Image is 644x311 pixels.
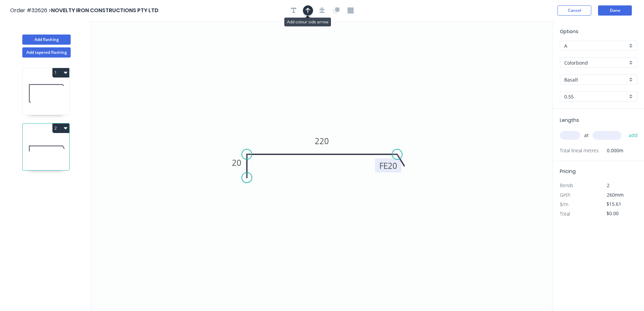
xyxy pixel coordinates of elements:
[10,6,51,14] span: Order #32626 >
[607,182,610,188] span: 2
[560,168,576,175] span: Pricing
[560,117,579,124] span: Lengths
[560,182,573,188] span: Bends
[564,76,627,83] input: Colour
[560,192,570,198] span: Girth
[379,160,388,171] tspan: FE
[564,59,627,66] input: Material
[315,135,329,147] tspan: 220
[52,124,69,133] button: 2
[599,146,623,155] span: 0.000m
[557,5,591,16] button: Cancel
[560,146,599,155] span: Total lineal metres
[91,21,553,311] svg: 0
[284,18,331,26] div: Add colour side arrow
[560,201,568,207] span: $/m
[560,210,570,217] span: Total
[564,42,627,49] input: Price level
[607,192,624,198] span: 260mm
[625,130,641,141] button: add
[388,160,397,171] tspan: 20
[598,5,632,16] button: Done
[584,131,589,140] span: at
[51,6,159,14] span: NOVELTY IRON CONSTRUCTIONS PTY LTD
[560,28,578,35] span: Options
[232,157,241,168] tspan: 20
[22,47,71,58] button: Add tapered flashing
[564,93,627,100] input: Thickness
[22,35,71,45] button: Add flashing
[52,68,69,77] button: 1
